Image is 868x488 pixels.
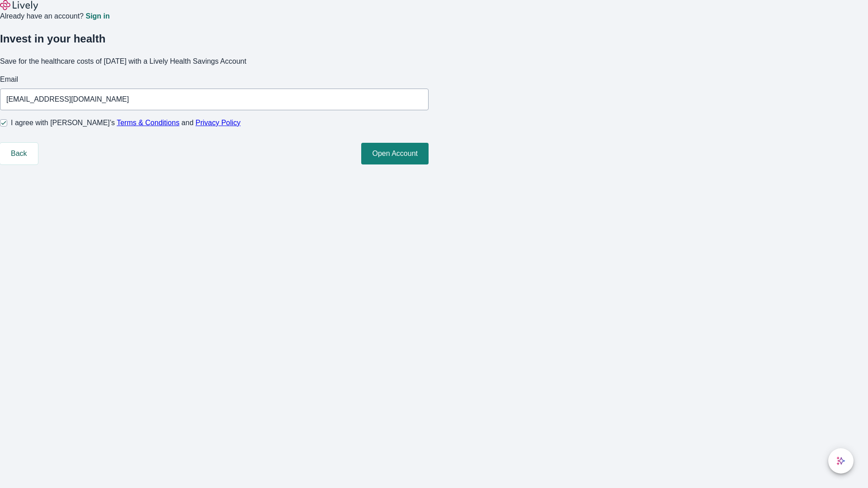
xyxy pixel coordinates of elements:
a: Sign in [85,13,109,20]
svg: Lively AI Assistant [836,456,845,465]
button: chat [828,448,854,474]
a: Terms & Conditions [117,119,179,127]
span: I agree with [PERSON_NAME]’s and [11,117,241,128]
button: Open Account [361,143,429,164]
a: Privacy Policy [196,119,241,127]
